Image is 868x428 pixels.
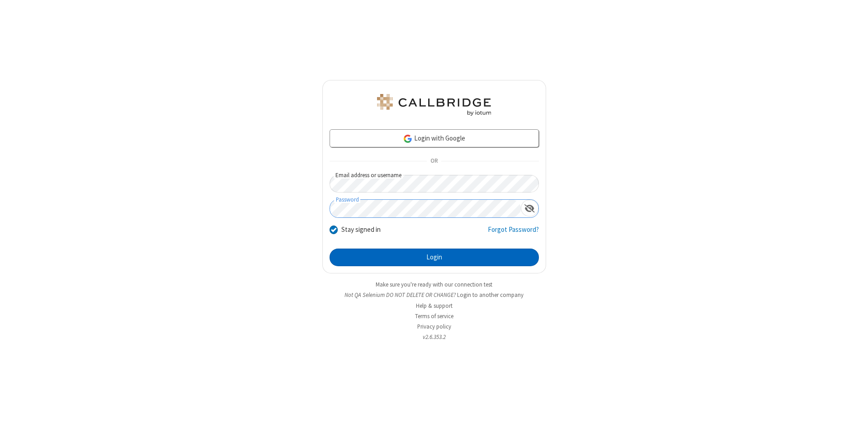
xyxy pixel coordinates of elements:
input: Password [330,200,521,217]
a: Terms of service [415,312,453,320]
li: Not QA Selenium DO NOT DELETE OR CHANGE? [322,291,546,299]
a: Forgot Password? [488,225,539,242]
span: OR [427,155,441,168]
div: Show password [521,200,538,216]
a: Privacy policy [417,323,451,330]
li: v2.6.353.2 [322,333,546,341]
a: Make sure you're ready with our connection test [376,281,492,288]
button: Login [330,249,539,267]
a: Login with Google [330,129,539,147]
a: Help & support [416,302,453,310]
img: QA Selenium DO NOT DELETE OR CHANGE [375,94,493,116]
iframe: Chat [845,404,861,422]
input: Email address or username [330,175,539,193]
label: Stay signed in [341,225,381,235]
img: google-icon.png [403,134,413,144]
button: Login to another company [457,291,524,299]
